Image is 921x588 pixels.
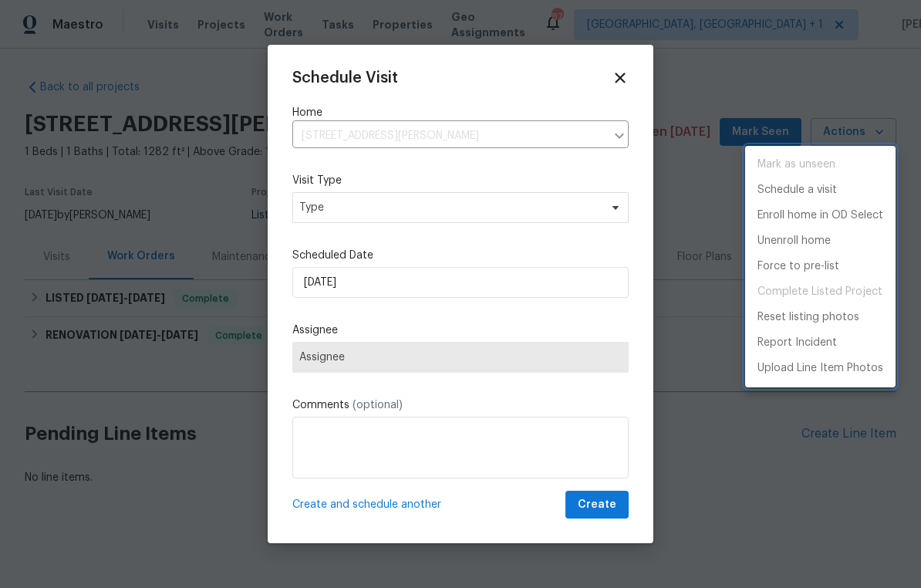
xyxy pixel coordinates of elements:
p: Enroll home in OD Select [757,208,883,224]
p: Report Incident [757,335,837,351]
p: Unenroll home [757,233,831,249]
p: Schedule a visit [757,182,837,198]
p: Upload Line Item Photos [757,360,883,377]
span: Project is already completed [745,279,896,305]
p: Force to pre-list [757,259,839,275]
p: Reset listing photos [757,309,859,326]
